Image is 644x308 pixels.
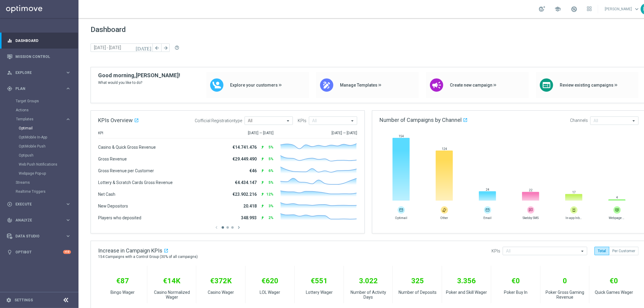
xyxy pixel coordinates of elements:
i: settings [6,297,11,303]
div: Web Push Notifications [19,160,78,169]
i: gps_fixed [7,86,12,91]
span: Templates [16,117,59,121]
a: Dashboard [15,33,71,49]
i: keyboard_arrow_right [65,70,71,75]
div: Target Groups [16,97,78,106]
div: Templates [16,117,65,121]
div: Explore [7,70,65,75]
i: lightbulb [7,249,12,255]
button: person_search Explore keyboard_arrow_right [7,70,71,75]
a: OptiMobile In-App [19,135,63,140]
a: Realtime Triggers [16,189,63,194]
div: OptiMobile In-App [19,133,78,142]
span: school [554,6,561,12]
i: equalizer [7,38,12,43]
div: Actions [16,106,78,115]
div: Streams [16,178,78,187]
div: Optibot [7,244,71,260]
i: play_circle_outline [7,202,12,207]
div: Mission Control [7,49,71,65]
span: Explore [15,71,65,75]
i: keyboard_arrow_right [65,201,71,207]
div: Dashboard [7,33,71,49]
a: Optipush [19,153,63,158]
i: keyboard_arrow_right [65,217,71,223]
button: track_changes Analyze keyboard_arrow_right [7,218,71,223]
button: Data Studio keyboard_arrow_right [7,234,71,239]
a: [PERSON_NAME]keyboard_arrow_down [604,5,641,14]
button: gps_fixed Plan keyboard_arrow_right [7,86,71,91]
i: keyboard_arrow_right [65,86,71,91]
span: Data Studio [15,234,65,238]
button: lightbulb Optibot +10 [7,250,71,255]
i: keyboard_arrow_right [65,116,71,122]
div: Templates [16,115,78,178]
div: OptiMobile Push [19,142,78,151]
button: Templates keyboard_arrow_right [16,117,71,122]
a: Streams [16,180,63,185]
i: keyboard_arrow_right [65,233,71,239]
div: Optimail [19,124,78,133]
a: Target Groups [16,99,63,103]
div: Webpage Pop-up [19,169,78,178]
span: Plan [15,87,65,90]
div: Data Studio [7,233,65,239]
a: Web Push Notifications [19,162,63,167]
i: track_changes [7,218,12,223]
span: Analyze [15,218,65,222]
a: Mission Control [15,49,71,65]
span: Execute [15,202,65,206]
button: equalizer Dashboard [7,38,71,43]
a: OptiMobile Push [19,144,63,149]
a: Settings [14,298,33,302]
div: Analyze [7,218,65,223]
i: person_search [7,70,12,75]
a: Optibot [15,244,63,260]
a: Webpage Pop-up [19,171,63,176]
div: +10 [63,250,71,254]
a: Actions [16,108,63,113]
div: Plan [7,86,65,91]
a: Optimail [19,126,63,131]
div: Execute [7,202,65,207]
button: Mission Control [7,54,71,59]
div: Optipush [19,151,78,160]
div: Realtime Triggers [16,187,78,196]
button: play_circle_outline Execute keyboard_arrow_right [7,202,71,207]
span: keyboard_arrow_down [633,6,640,12]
